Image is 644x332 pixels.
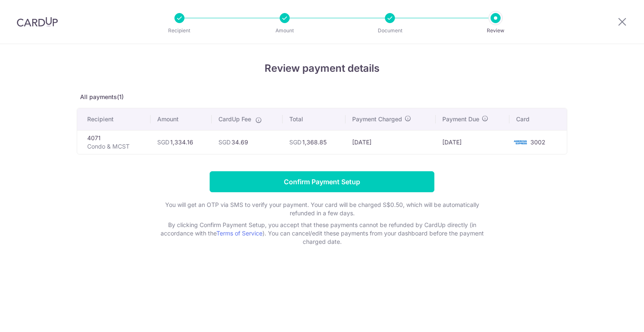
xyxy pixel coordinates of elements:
[530,139,545,146] span: 3002
[442,115,479,123] span: Payment Due
[512,137,529,147] img: <span class="translation_missing" title="translation missing: en.account_steps.new_confirm_form.b...
[352,115,402,123] span: Payment Charged
[77,61,567,76] h4: Review payment details
[77,93,567,101] p: All payments(1)
[283,108,345,130] th: Total
[212,130,283,154] td: 34.69
[218,115,251,123] span: CardUp Fee
[151,108,212,130] th: Amount
[17,17,58,27] img: CardUp
[590,307,636,328] iframe: Opens a widget where you can find more information
[289,139,301,146] span: SGD
[216,230,262,237] a: Terms of Service
[465,26,527,35] p: Review
[509,108,567,130] th: Card
[87,142,144,151] p: Condo & MCST
[154,221,490,246] p: By clicking Confirm Payment Setup, you accept that these payments cannot be refunded by CardUp di...
[283,130,345,154] td: 1,368.85
[210,171,434,192] input: Confirm Payment Setup
[148,26,210,35] p: Recipient
[154,201,490,217] p: You will get an OTP via SMS to verify your payment. Your card will be charged S$0.50, which will ...
[345,130,436,154] td: [DATE]
[218,139,231,146] span: SGD
[359,26,421,35] p: Document
[77,130,151,154] td: 4071
[77,108,151,130] th: Recipient
[157,139,169,146] span: SGD
[436,130,509,154] td: [DATE]
[151,130,212,154] td: 1,334.16
[254,26,316,35] p: Amount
